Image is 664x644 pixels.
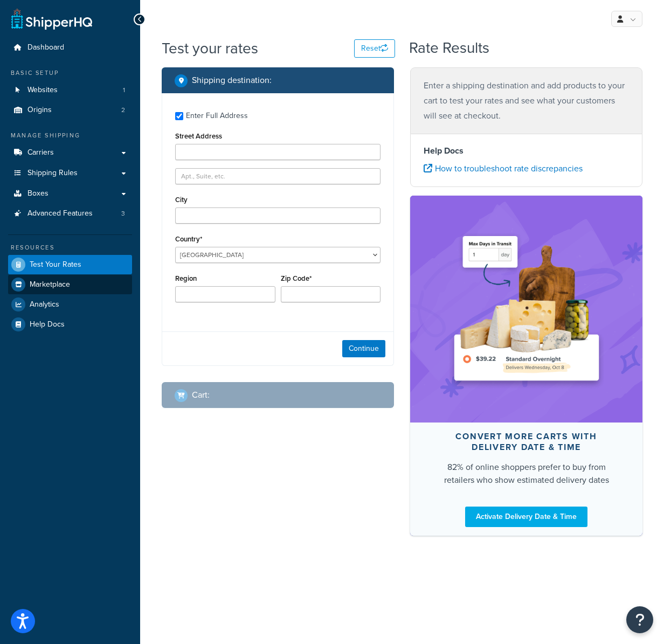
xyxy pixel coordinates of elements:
button: Open Resource Center [626,606,653,633]
span: 3 [121,209,125,218]
span: Marketplace [30,280,70,289]
img: feature-image-ddt-36eae7f7280da8017bfb280eaccd9c446f90b1fe08728e4019434db127062ab4.png [446,212,607,406]
div: Convert more carts with delivery date & time [436,431,617,453]
label: Country* [175,235,202,243]
a: Activate Delivery Date & Time [465,507,587,527]
a: Boxes [8,184,132,204]
span: Dashboard [27,43,64,52]
a: Advanced Features3 [8,204,132,224]
label: Street Address [175,132,222,140]
input: Enter Full Address [175,112,183,120]
a: Websites1 [8,80,132,100]
div: Enter Full Address [186,108,248,123]
span: 2 [121,106,125,115]
a: Dashboard [8,38,132,58]
li: Origins [8,100,132,120]
span: Test Your Rates [30,260,81,269]
input: Apt., Suite, etc. [175,168,381,184]
div: Resources [8,243,132,252]
p: Enter a shipping destination and add products to your cart to test your rates and see what your c... [424,78,629,123]
a: Marketplace [8,275,132,294]
a: Help Docs [8,315,132,334]
li: Websites [8,80,132,100]
a: Analytics [8,295,132,314]
label: City [175,196,188,204]
span: 1 [123,86,125,95]
span: Shipping Rules [27,169,78,178]
span: Origins [27,106,52,115]
a: Origins2 [8,100,132,120]
span: Websites [27,86,58,95]
h4: Help Docs [424,144,629,157]
span: Advanced Features [27,209,93,218]
h2: Rate Results [409,40,489,57]
h2: Cart : [192,390,210,400]
span: Analytics [30,300,59,309]
span: Carriers [27,148,54,157]
h1: Test your rates [162,38,258,59]
a: Shipping Rules [8,163,132,183]
span: Boxes [27,189,49,198]
a: How to troubleshoot rate discrepancies [424,162,583,175]
span: Help Docs [30,320,65,329]
li: Advanced Features [8,204,132,224]
a: Test Your Rates [8,255,132,274]
div: 82% of online shoppers prefer to buy from retailers who show estimated delivery dates [436,461,617,487]
div: Manage Shipping [8,131,132,140]
label: Region [175,274,197,282]
button: Continue [342,340,385,357]
button: Reset [354,39,395,58]
a: Carriers [8,143,132,163]
div: Basic Setup [8,68,132,78]
h2: Shipping destination : [192,75,272,85]
label: Zip Code* [281,274,312,282]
